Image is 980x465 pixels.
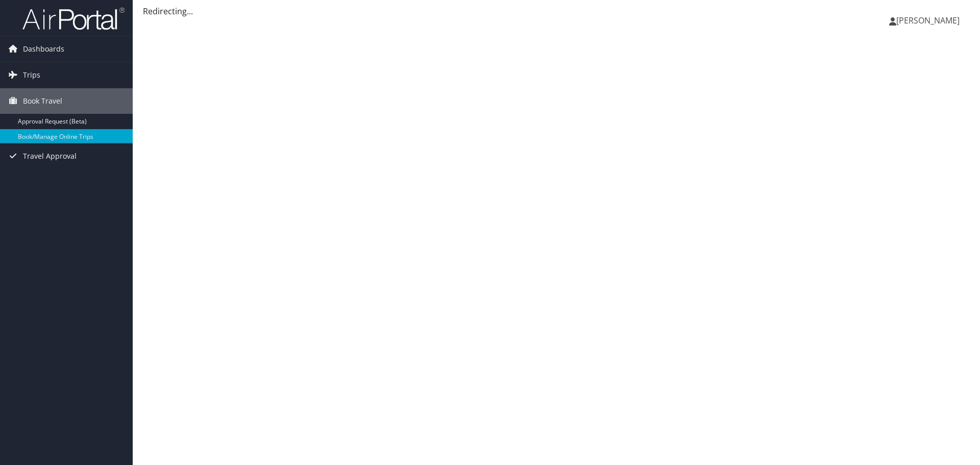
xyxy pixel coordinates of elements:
[896,15,960,26] span: [PERSON_NAME]
[23,143,77,169] span: Travel Approval
[23,88,62,114] span: Book Travel
[143,5,970,17] div: Redirecting...
[22,7,125,31] img: airportal-logo.png
[889,5,970,36] a: [PERSON_NAME]
[23,36,64,62] span: Dashboards
[23,62,40,88] span: Trips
